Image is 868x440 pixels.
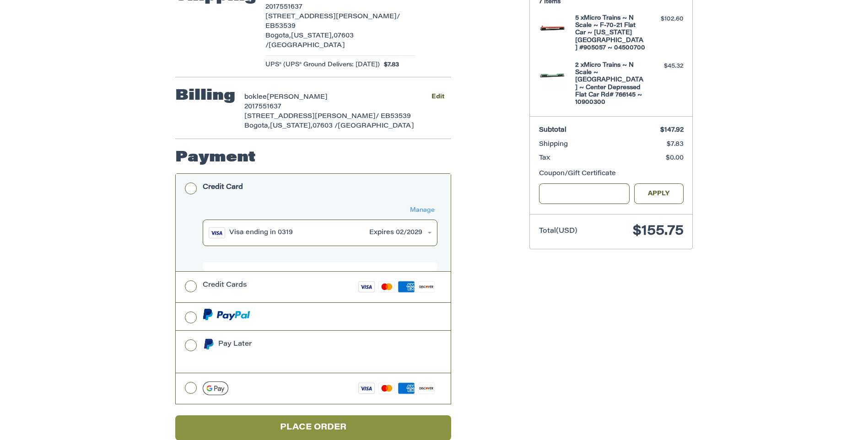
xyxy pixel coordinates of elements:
button: Edit [424,91,451,104]
span: [US_STATE], [270,123,313,129]
img: PayPal icon [203,309,250,320]
span: $7.83 [667,141,684,148]
span: $0.00 [666,155,684,161]
div: $102.60 [647,15,684,24]
input: Gift Certificate or Coupon Code [539,183,630,204]
span: / EB53539 [376,113,411,120]
div: Expires 02/2029 [369,228,422,238]
h4: 2 x Micro Trains ~ N Scale ~ [GEOGRAPHIC_DATA] ~ Center Depressed Flat Car Rd# 766145 ~ 10900300 [575,62,645,107]
img: Pay Later icon [203,338,214,350]
div: Coupon/Gift Certificate [539,169,684,179]
div: Visa ending in 0319 [229,228,365,238]
div: Pay Later [218,337,389,352]
h2: Billing [175,87,235,105]
span: [GEOGRAPHIC_DATA] [338,123,414,129]
span: 2017551637 [244,104,281,110]
h4: 5 x Micro Trains ~ N Scale ~ F-70-21 Flat Car ~ [US_STATE][GEOGRAPHIC_DATA] #905057 ~ 04500700 [575,15,645,52]
span: $147.92 [660,127,684,134]
button: Apply [634,183,684,204]
span: Shipping [539,141,568,148]
h2: Payment [175,149,256,167]
span: boklee [244,94,267,101]
span: 07603 / [313,123,338,129]
span: 2017551637 [265,4,302,11]
span: $155.75 [633,225,684,238]
span: Tax [539,155,550,161]
span: [GEOGRAPHIC_DATA] [269,43,345,49]
span: [US_STATE], [291,33,334,39]
span: $7.83 [380,60,399,70]
span: Bogota, [265,33,291,39]
span: [STREET_ADDRESS][PERSON_NAME] [265,14,397,20]
span: Total (USD) [539,228,577,235]
span: Bogota, [244,123,270,129]
div: Credit Card [203,180,243,195]
span: Subtotal [539,127,566,134]
img: Google Pay icon [203,381,228,395]
div: Credit Cards [203,278,247,293]
button: Visa ending in 0319Expires 02/2029 [203,220,437,246]
span: UPS® (UPS® Ground Delivers: [DATE]) [265,60,380,70]
button: Manage [407,205,437,215]
div: $45.32 [647,62,684,71]
span: [PERSON_NAME] [267,94,328,101]
span: [STREET_ADDRESS][PERSON_NAME] [244,113,376,120]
